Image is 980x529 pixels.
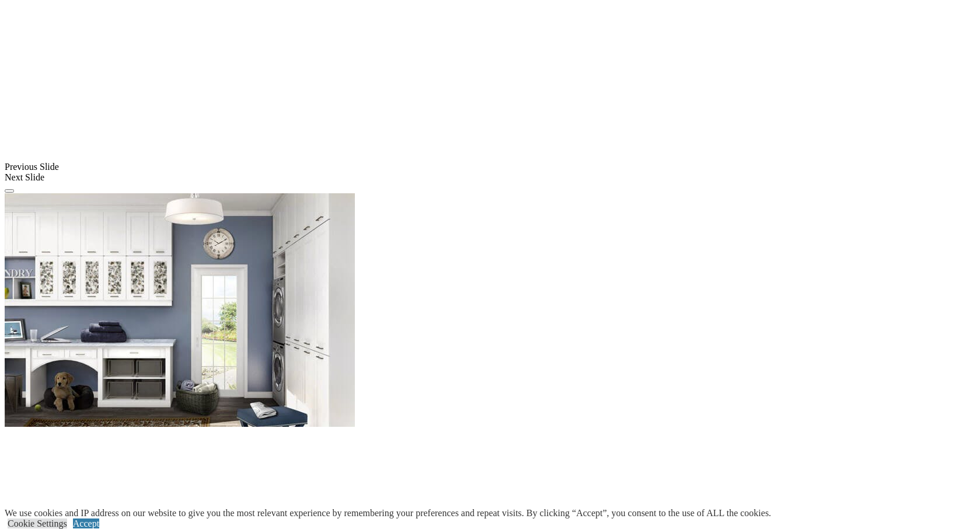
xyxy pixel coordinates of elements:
a: Accept [73,518,99,528]
div: Next Slide [5,172,975,183]
div: Previous Slide [5,162,975,172]
img: Banner for mobile view [5,193,355,427]
button: Click here to pause slide show [5,189,14,193]
a: Cookie Settings [8,518,67,528]
div: We use cookies and IP address on our website to give you the most relevant experience by remember... [5,508,771,518]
